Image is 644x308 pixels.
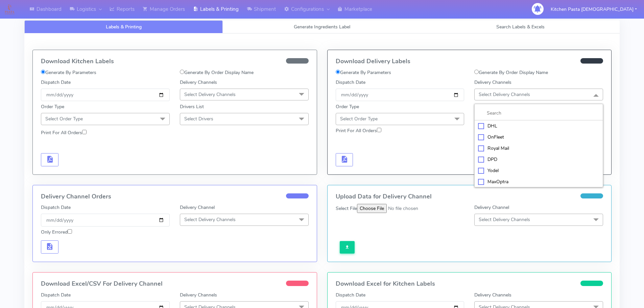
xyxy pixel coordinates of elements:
[474,69,548,76] label: Generate By Order Display Name
[336,281,603,287] h4: Download Excel for Kitchen Labels
[474,291,511,299] label: Delivery Channels
[41,193,309,200] h4: Delivery Channel Orders
[336,193,603,200] h4: Upload Data for Delivery Channel
[336,291,365,299] label: Dispatch Date
[474,70,479,74] input: Generate By Order Display Name
[180,69,254,76] label: Generate By Order Display Name
[377,128,381,132] input: Print For All Orders
[68,229,72,234] input: Only Errored
[336,58,603,65] h4: Download Delivery Labels
[184,91,236,98] span: Select Delivery Channels
[41,69,96,76] label: Generate By Parameters
[294,24,350,30] span: Generate Ingredients Label
[184,116,213,122] span: Select Drivers
[336,69,391,76] label: Generate By Parameters
[336,103,359,110] label: Order Type
[41,204,71,211] label: Dispatch Date
[478,122,599,129] div: DHL
[336,127,381,134] label: Print For All Orders
[41,103,64,110] label: Order Type
[41,70,45,74] input: Generate By Parameters
[41,281,309,287] h4: Download Excel/CSV For Delivery Channel
[41,229,72,236] label: Only Errored
[474,204,509,211] label: Delivery Channel
[478,178,599,185] div: MaxOptra
[479,216,530,223] span: Select Delivery Channels
[336,79,365,86] label: Dispatch Date
[478,110,599,117] input: multiselect-search
[41,129,87,136] label: Print For All Orders
[180,79,217,86] label: Delivery Channels
[45,116,83,122] span: Select Order Type
[41,58,309,65] h4: Download Kitchen Labels
[474,79,511,86] label: Delivery Channels
[180,70,184,74] input: Generate By Order Display Name
[496,24,545,30] span: Search Labels & Excels
[41,79,71,86] label: Dispatch Date
[340,116,378,122] span: Select Order Type
[82,130,87,134] input: Print For All Orders
[336,205,357,212] label: Select File
[478,156,599,163] div: DPD
[24,20,620,33] ul: Tabs
[184,216,236,223] span: Select Delivery Channels
[106,24,142,30] span: Labels & Printing
[478,167,599,174] div: Yodel
[479,91,530,98] span: Select Delivery Channels
[478,134,599,141] div: OnFleet
[546,2,642,16] button: Kitchen Pasta [DEMOGRAPHIC_DATA]
[180,103,204,110] label: Drivers List
[336,70,340,74] input: Generate By Parameters
[180,204,215,211] label: Delivery Channel
[180,291,217,299] label: Delivery Channels
[41,291,71,299] label: Dispatch Date
[478,145,599,152] div: Royal Mail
